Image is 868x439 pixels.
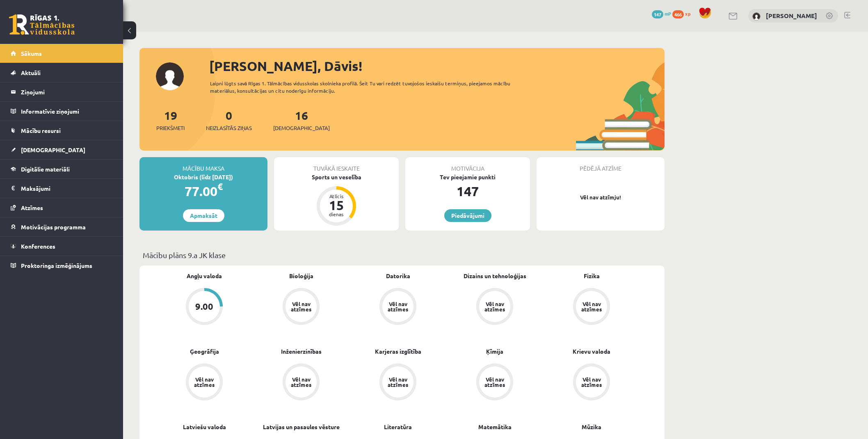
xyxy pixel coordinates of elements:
span: 147 [652,10,663,18]
span: Proktoringa izmēģinājums [21,262,92,269]
a: 466 xp [672,10,694,17]
span: [DEMOGRAPHIC_DATA] [21,146,85,153]
a: Digitālie materiāli [11,160,113,178]
a: Dizains un tehnoloģijas [464,272,526,280]
legend: Maksājumi [21,179,113,198]
a: Matemātika [478,423,512,431]
a: Angļu valoda [187,272,222,280]
a: Ķīmija [486,347,503,356]
span: € [217,181,223,192]
a: [DEMOGRAPHIC_DATA] [11,140,113,159]
div: Tev pieejamie punkti [405,173,530,181]
a: Vēl nav atzīmes [349,288,446,327]
a: Vēl nav atzīmes [543,288,640,327]
div: Mācību maksa [139,157,267,173]
div: Atlicis [324,194,349,199]
div: 77.00 [139,181,267,201]
div: Sports un veselība [274,173,399,181]
a: Datorika [386,272,410,280]
div: Vēl nav atzīmes [193,377,216,387]
div: dienas [324,212,349,217]
a: Vēl nav atzīmes [543,364,640,402]
div: Oktobris (līdz [DATE]) [139,173,267,181]
a: Latviešu valoda [183,423,226,431]
a: 0Neizlasītās ziņas [206,108,252,132]
div: Vēl nav atzīmes [580,301,603,312]
div: Tuvākā ieskaite [274,157,399,173]
a: Aktuāli [11,63,113,82]
span: xp [685,10,690,17]
a: Karjeras izglītība [375,347,421,356]
a: [PERSON_NAME] [766,11,817,20]
a: Motivācijas programma [11,217,113,236]
a: Atzīmes [11,198,113,217]
a: Vēl nav atzīmes [446,288,543,327]
a: Ģeogrāfija [190,347,219,356]
legend: Ziņojumi [21,82,113,101]
a: Konferences [11,237,113,256]
a: 9.00 [156,288,253,327]
a: Mācību resursi [11,121,113,140]
div: Vēl nav atzīmes [386,377,409,387]
div: Vēl nav atzīmes [580,377,603,387]
div: Laipni lūgts savā Rīgas 1. Tālmācības vidusskolas skolnieka profilā. Šeit Tu vari redzēt tuvojošo... [210,80,525,94]
a: Sports un veselība Atlicis 15 dienas [274,173,399,227]
span: Konferences [21,242,55,250]
span: 466 [672,10,684,18]
span: Neizlasītās ziņas [206,124,252,132]
legend: Informatīvie ziņojumi [21,102,113,121]
a: 147 mP [652,10,671,17]
div: Pēdējā atzīme [537,157,665,173]
div: 147 [405,181,530,201]
a: Proktoringa izmēģinājums [11,256,113,275]
span: mP [665,10,671,17]
a: Latvijas un pasaules vēsture [263,423,340,431]
div: 15 [324,199,349,212]
span: Priekšmeti [156,124,185,132]
a: Vēl nav atzīmes [253,364,349,402]
div: 9.00 [195,302,213,311]
p: Vēl nav atzīmju! [541,193,660,201]
a: Vēl nav atzīmes [156,364,253,402]
span: [DEMOGRAPHIC_DATA] [273,124,330,132]
span: Aktuāli [21,69,41,76]
a: Krievu valoda [573,347,610,356]
span: Atzīmes [21,204,43,211]
span: Motivācijas programma [21,223,86,231]
a: Vēl nav atzīmes [253,288,349,327]
a: Sākums [11,44,113,63]
a: Vēl nav atzīmes [349,364,446,402]
div: Vēl nav atzīmes [290,301,313,312]
a: 19Priekšmeti [156,108,185,132]
div: Vēl nav atzīmes [483,377,506,387]
div: Vēl nav atzīmes [386,301,409,312]
span: Sākums [21,50,42,57]
img: Dāvis Bezpaļčikovs [752,12,761,21]
a: Inženierzinības [281,347,322,356]
a: Fizika [584,272,600,280]
a: 16[DEMOGRAPHIC_DATA] [273,108,330,132]
a: Apmaksāt [183,209,224,222]
a: Bioloģija [289,272,313,280]
a: Rīgas 1. Tālmācības vidusskola [9,14,75,35]
div: Motivācija [405,157,530,173]
a: Informatīvie ziņojumi [11,102,113,121]
a: Literatūra [384,423,412,431]
a: Piedāvājumi [444,209,491,222]
a: Maksājumi [11,179,113,198]
a: Mūzika [582,423,601,431]
span: Mācību resursi [21,127,61,134]
p: Mācību plāns 9.a JK klase [143,249,661,261]
div: Vēl nav atzīmes [290,377,313,387]
a: Vēl nav atzīmes [446,364,543,402]
div: [PERSON_NAME], Dāvis! [209,56,665,76]
div: Vēl nav atzīmes [483,301,506,312]
a: Ziņojumi [11,82,113,101]
span: Digitālie materiāli [21,165,70,173]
